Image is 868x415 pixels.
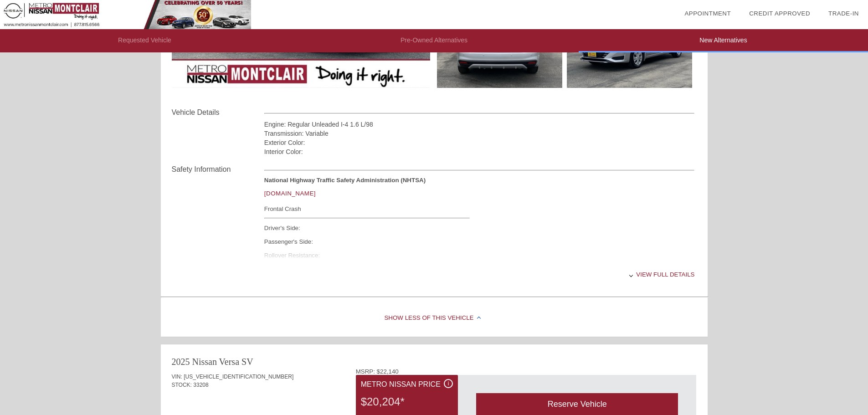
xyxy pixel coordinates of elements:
[264,203,470,215] div: Frontal Crash
[264,129,695,138] div: Transmission: Variable
[172,355,240,368] div: 2025 Nissan Versa
[241,355,253,368] div: SV
[579,29,868,52] li: New Alternatives
[361,390,453,414] div: $20,204*
[172,382,192,388] span: STOCK:
[172,107,264,118] div: Vehicle Details
[264,120,695,129] div: Engine: Regular Unleaded I-4 1.6 L/98
[749,10,810,17] a: Credit Approved
[264,147,695,156] div: Interior Color:
[172,164,264,175] div: Safety Information
[828,10,859,17] a: Trade-In
[193,382,208,388] span: 33208
[184,374,293,380] span: [US_VEHICLE_IDENTIFICATION_NUMBER]
[264,138,695,147] div: Exterior Color:
[172,374,182,380] span: VIN:
[356,368,697,375] div: MSRP: $22,140
[264,235,470,249] div: Passenger's Side:
[264,177,426,184] strong: National Highway Traffic Safety Administration (NHTSA)
[289,29,579,52] li: Pre-Owned Alternatives
[361,379,453,390] div: Metro Nissan Price
[684,10,731,17] a: Appointment
[264,221,470,235] div: Driver's Side:
[264,263,695,286] div: View full details
[161,300,708,337] div: Show Less of this Vehicle
[444,379,453,388] div: i
[264,190,316,197] a: [DOMAIN_NAME]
